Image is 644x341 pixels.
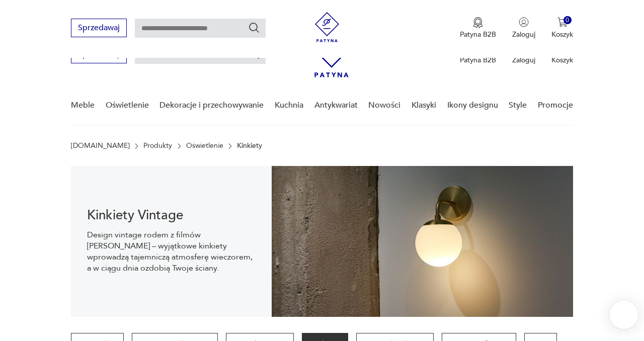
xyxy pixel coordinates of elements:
img: Ikonka użytkownika [519,17,529,27]
p: Patyna B2B [460,55,496,65]
button: 0Koszyk [551,17,573,39]
a: Style [509,86,527,125]
a: Antykwariat [314,86,358,125]
img: Patyna - sklep z meblami i dekoracjami vintage [312,12,342,42]
p: Kinkiety [237,142,262,150]
img: Kinkiety vintage [272,166,573,317]
a: [DOMAIN_NAME] [71,142,130,150]
p: Koszyk [551,55,573,65]
a: Klasyki [412,86,436,125]
p: Koszyk [551,30,573,39]
button: Szukaj [248,22,260,34]
a: Sprzedawaj [71,51,127,58]
a: Kuchnia [275,86,303,125]
a: Oświetlenie [106,86,149,125]
h1: Kinkiety Vintage [87,209,256,221]
img: Ikona koszyka [557,17,568,27]
p: Patyna B2B [460,30,496,39]
p: Design vintage rodem z filmów [PERSON_NAME] – wyjątkowe kinkiety wprowadzą tajemniczą atmosferę w... [87,229,256,274]
a: Promocje [538,86,573,125]
a: Dekoracje i przechowywanie [159,86,264,125]
a: Ikona medaluPatyna B2B [460,17,496,39]
p: Zaloguj [512,55,535,65]
a: Ikony designu [447,86,498,125]
button: Patyna B2B [460,17,496,39]
button: Zaloguj [512,17,535,39]
a: Nowości [368,86,400,125]
a: Meble [71,86,95,125]
iframe: Smartsupp widget button [610,301,638,329]
a: Oświetlenie [186,142,223,150]
div: 0 [563,16,572,25]
img: Ikona medalu [473,17,483,28]
a: Produkty [143,142,172,150]
a: Sprzedawaj [71,25,127,32]
button: Sprzedawaj [71,19,127,37]
p: Zaloguj [512,30,535,39]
